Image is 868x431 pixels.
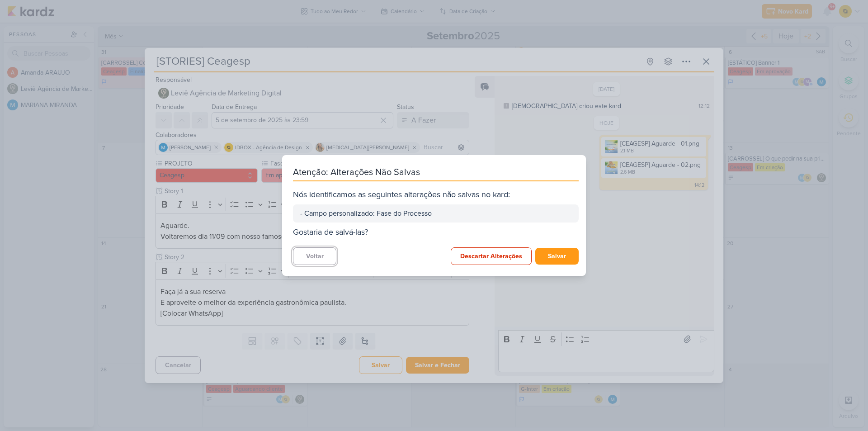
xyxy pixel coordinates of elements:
[293,226,579,238] div: Gostaria de salvá-las?
[451,247,532,265] button: Descartar Alterações
[293,189,579,201] div: Nós identificamos as seguintes alterações não salvas no kard:
[293,166,579,181] div: Atenção: Alterações Não Salvas
[535,248,579,265] button: Salvar
[293,247,336,265] button: Voltar
[300,208,571,219] div: - Campo personalizado: Fase do Processo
